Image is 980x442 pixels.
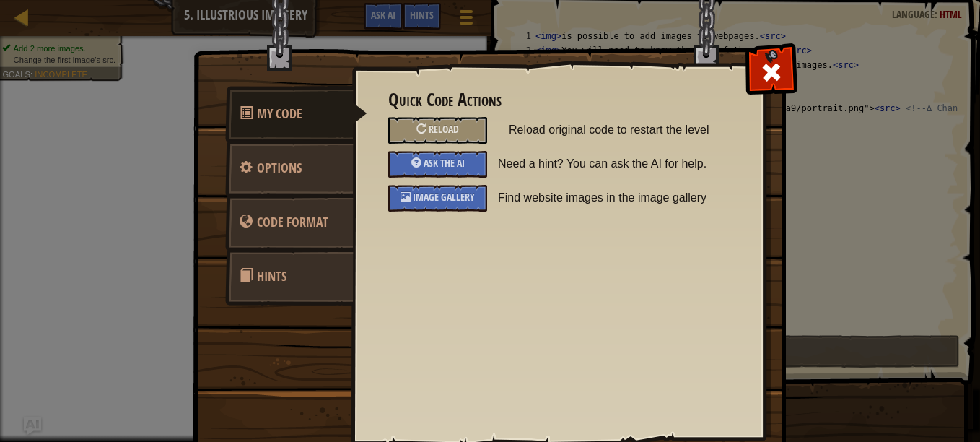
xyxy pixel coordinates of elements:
[413,190,475,204] span: Image Gallery
[257,159,302,177] span: Configure settings
[388,151,487,178] div: Ask the AI
[257,105,302,123] span: Quick Code Actions
[257,267,286,285] span: Hints
[257,213,328,231] span: game_menu.change_language_caption
[509,117,728,143] span: Reload original code to restart the level
[498,151,739,177] span: Need a hint? You can ask the AI for help.
[388,185,487,212] div: Image Gallery
[225,140,354,196] a: Options
[424,156,465,170] span: Ask the AI
[225,194,354,251] a: Code Format
[498,185,739,211] span: Find website images in the image gallery
[429,122,459,136] span: Reload
[388,117,487,144] div: Reload original code to restart the level
[225,86,367,142] a: My Code
[388,90,728,110] h3: Quick Code Actions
